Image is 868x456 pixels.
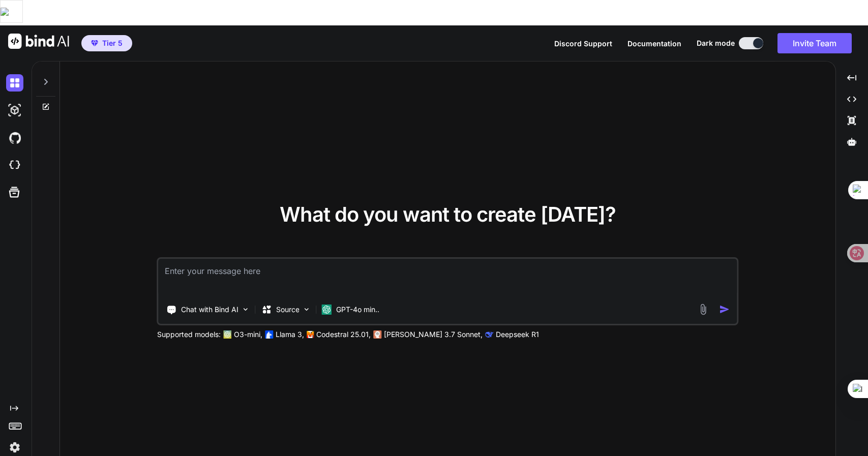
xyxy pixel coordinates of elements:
[6,74,23,92] img: darkChat
[8,34,69,49] img: Bind AI
[554,38,612,49] button: Discord Support
[6,102,23,119] img: darkAi-studio
[777,33,852,53] button: Invite Team
[6,439,23,456] img: settings
[719,304,730,315] img: icon
[697,303,709,315] img: attachment
[6,157,23,174] img: cloudideIcon
[303,305,311,314] img: Pick Models
[627,39,681,48] span: Documentation
[307,331,314,338] img: Mistral-AI
[102,38,123,48] span: Tier 5
[486,330,494,339] img: claude
[384,329,483,340] p: [PERSON_NAME] 3.7 Sonnet,
[81,35,132,51] button: premiumTier 5
[374,330,382,339] img: claude
[276,305,300,315] p: Source
[336,305,379,315] p: GPT-4o min..
[316,329,371,340] p: Codestral 25.01,
[697,38,735,48] span: Dark mode
[242,305,250,314] img: Pick Tools
[280,202,616,227] span: What do you want to create [DATE]?
[627,38,681,49] button: Documentation
[157,329,221,340] p: Supported models:
[91,40,98,46] img: premium
[224,330,232,339] img: GPT-4
[496,329,539,340] p: Deepseek R1
[181,305,238,315] p: Chat with Bind AI
[6,129,23,146] img: githubDark
[265,330,274,339] img: Llama2
[322,305,332,315] img: GPT-4o mini
[276,329,304,340] p: Llama 3,
[234,329,262,340] p: O3-mini,
[554,39,612,48] span: Discord Support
